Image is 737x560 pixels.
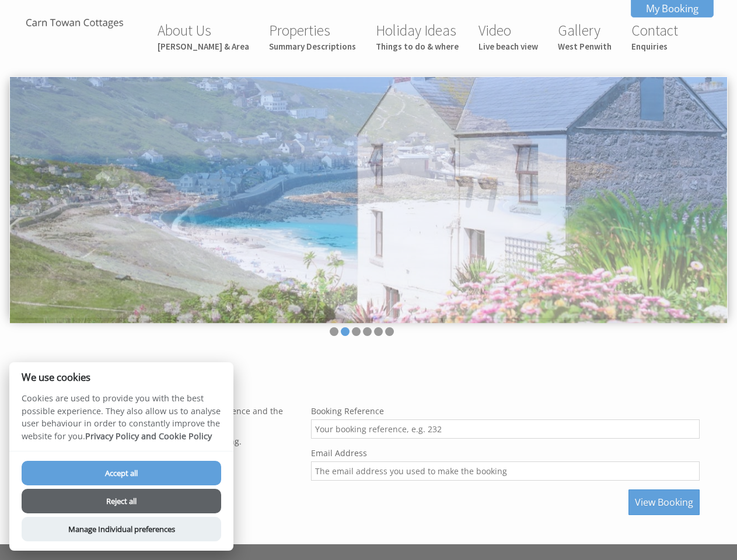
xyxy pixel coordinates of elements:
label: Email Address [311,447,700,459]
input: The email address you used to make the booking [311,461,700,481]
a: GalleryWest Penwith [558,21,612,52]
a: About Us[PERSON_NAME] & Area [158,21,249,52]
small: [PERSON_NAME] & Area [158,41,249,52]
p: Cookies are used to provide you with the best possible experience. They also allow us to analyse ... [9,392,233,451]
small: Enquiries [631,41,678,52]
small: West Penwith [558,41,612,52]
a: VideoLive beach view [478,21,538,52]
h2: We use cookies [9,372,233,383]
small: Live beach view [478,41,538,52]
h1: View Booking [23,373,700,395]
label: Booking Reference [311,405,700,416]
span: View Booking [635,496,693,509]
a: ContactEnquiries [631,21,678,52]
button: View Booking [628,489,700,515]
img: Carn Towan [16,16,133,31]
button: Reject all [22,489,221,513]
a: Holiday IdeasThings to do & where [376,21,459,52]
small: Summary Descriptions [269,41,356,52]
button: Accept all [22,461,221,485]
small: Things to do & where [376,41,459,52]
button: Manage Individual preferences [22,517,221,541]
a: PropertiesSummary Descriptions [269,21,356,52]
input: Your booking reference, e.g. 232 [311,419,700,439]
a: Privacy Policy and Cookie Policy [85,430,212,442]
